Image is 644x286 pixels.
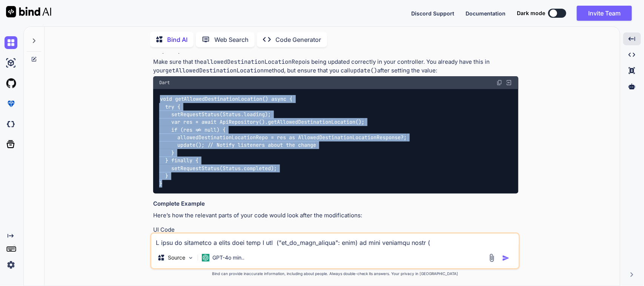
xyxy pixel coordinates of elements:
code: update() [350,67,377,74]
span: Documentation [466,10,506,17]
img: settings [5,258,17,271]
p: Here’s how the relevant parts of your code would look after the modifications: [153,211,518,220]
button: Documentation [466,9,506,17]
p: Bind can provide inaccurate information, including about people. Always double-check its answers.... [150,271,520,277]
code: void getAllowedDestinationLocation() async { try { setRequestStatus(Status.loading); var res = aw... [159,95,407,188]
img: Pick Models [188,255,194,261]
p: Source [168,254,185,261]
img: darkCloudIdeIcon [5,118,17,131]
span: Discord Support [411,10,454,17]
img: icon [502,254,510,262]
code: allowedDestinationLocationRepo [203,58,305,66]
img: GPT-4o mini [202,254,209,261]
p: Code Generator [275,35,321,44]
img: attachment [487,254,496,262]
img: ai-studio [5,57,17,69]
img: copy [496,80,503,86]
img: githubLight [5,77,17,90]
p: Web Search [214,35,249,44]
h3: Complete Example [153,200,518,208]
p: GPT-4o min.. [212,254,244,261]
span: Dart [159,80,170,86]
h4: UI Code [153,226,518,234]
code: getAllowedDestinationLocation [165,67,264,74]
span: Dark mode [517,9,545,17]
img: premium [5,97,17,110]
img: chat [5,36,17,49]
p: Make sure that the is being updated correctly in your controller. You already have this in your m... [153,58,518,75]
button: Invite Team [577,6,632,21]
button: Discord Support [411,9,454,17]
img: Open in Browser [506,79,512,86]
img: Bind AI [6,6,51,17]
p: Bind AI [167,35,188,44]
